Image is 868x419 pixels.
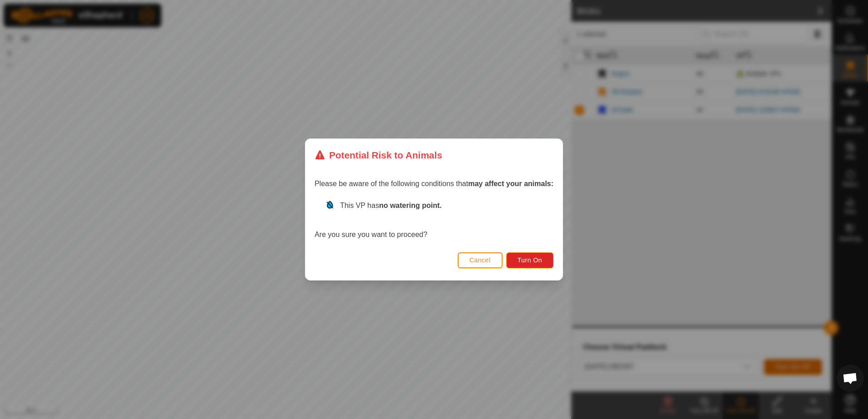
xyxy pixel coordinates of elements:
span: Turn On [518,256,542,264]
button: Turn On [506,252,554,268]
span: Please be aware of the following conditions that [314,180,554,187]
span: This VP has [340,202,442,209]
button: Cancel [458,252,503,268]
strong: no watering point. [379,202,442,209]
div: Are you sure you want to proceed? [314,200,554,240]
strong: may affect your animals: [468,180,554,187]
div: Potential Risk to Animals [314,148,442,162]
div: Open chat [837,365,864,392]
span: Cancel [469,256,491,264]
